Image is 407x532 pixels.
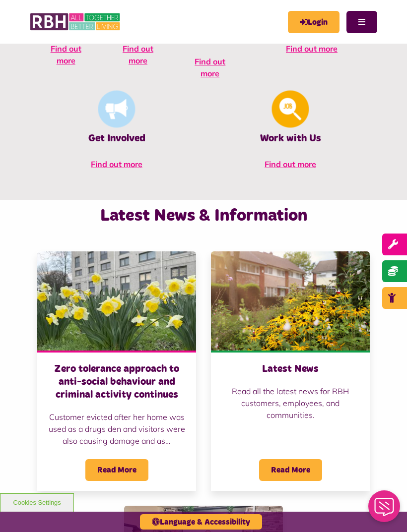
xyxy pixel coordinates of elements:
a: Latest News Read all the latest news for RBH customers, employees, and communities. Read More [211,251,370,491]
span: Find out more [123,44,153,65]
h2: Latest News & Information [30,205,377,227]
img: Freehold [37,251,196,351]
span: Read More [259,459,322,481]
button: Navigation [346,11,377,33]
a: Get Involved Get Involved Find out more [30,89,203,180]
h3: Latest News [221,362,360,375]
img: RBH [30,10,122,34]
button: Language & Accessibility [140,514,262,530]
a: Zero tolerance approach to anti-social behaviour and criminal activity continues Customer evicted... [37,251,196,491]
span: Find out more [286,44,338,54]
h3: Zero tolerance approach to anti-social behaviour and criminal activity continues [47,362,186,401]
img: Looking For A Job [272,90,309,127]
h4: Get Involved [45,132,189,145]
span: Read More [85,459,148,481]
h4: Work with Us [218,132,362,145]
a: Looking For A Job Work with Us Find out more [203,89,377,180]
img: Get Involved [98,90,136,127]
img: SAZ MEDIA RBH HOUSING4 [211,251,370,351]
iframe: Netcall Web Assistant for live chat [362,487,407,532]
p: Customer evicted after her home was used as a drugs den and visitors were also causing damage and... [47,411,186,447]
a: MyRBH [288,11,339,33]
span: Find out more [195,57,225,78]
span: Find out more [51,44,81,65]
p: Read all the latest news for RBH customers, employees, and communities. [221,385,360,421]
span: Find out more [91,159,142,169]
span: Find out more [265,159,316,169]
